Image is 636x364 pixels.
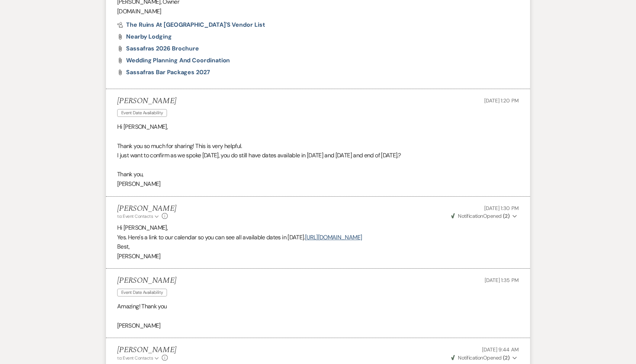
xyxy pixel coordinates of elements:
a: Sassafras Bar Packages 2027 [126,69,210,75]
h5: [PERSON_NAME] [117,204,176,213]
p: Best, [117,242,519,252]
strong: ( 2 ) [503,354,510,361]
button: NotificationOpened (2) [450,212,519,220]
span: to: Event Contacts [117,213,153,219]
span: Wedding Planning and Coordination [126,56,230,64]
button: to: Event Contacts [117,213,160,220]
a: [URL][DOMAIN_NAME] [305,233,362,241]
p: I just want to confirm as we spoke [DATE], you do still have dates available in [DATE] and [DATE]... [117,151,519,160]
p: [PERSON_NAME] [117,179,519,189]
span: Notification [458,354,483,361]
span: [DATE] 1:20 PM [484,97,519,104]
p: [PERSON_NAME] [117,321,519,331]
span: Event Date Availability [117,109,167,117]
span: Event Date Availability [117,289,167,296]
span: [DATE] 9:44 AM [482,346,519,353]
p: Hi [PERSON_NAME], [117,122,519,132]
span: Opened [451,213,510,219]
p: [DOMAIN_NAME] [117,7,519,16]
span: Opened [451,354,510,361]
span: Nearby Lodging [126,33,172,40]
span: to: Event Contacts [117,355,153,361]
span: [DATE] 1:30 PM [484,205,519,211]
strong: ( 2 ) [503,213,510,219]
a: Wedding Planning and Coordination [126,58,230,63]
a: Sassafras 2026 Brochure [126,46,199,52]
h5: [PERSON_NAME] [117,96,176,106]
p: Hi [PERSON_NAME], [117,223,519,233]
p: [PERSON_NAME] [117,252,519,261]
span: Notification [458,213,483,219]
span: Sassafras Bar Packages 2027 [126,68,210,76]
h5: [PERSON_NAME] [117,276,176,285]
span: The Ruins at [GEOGRAPHIC_DATA]'s Vendor List [126,21,265,29]
p: Thank you so much for sharing! This is very helpful. [117,141,519,151]
button: to: Event Contacts [117,355,160,361]
p: Amazing! Thank you [117,302,519,311]
p: Yes. Here's a link to our calendar so you can see all available dates in [DATE]. [117,233,519,242]
a: Nearby Lodging [126,34,172,40]
span: Sassafras 2026 Brochure [126,45,199,52]
span: [DATE] 1:35 PM [485,277,519,283]
p: Thank you, [117,170,519,179]
h5: [PERSON_NAME] [117,345,176,355]
button: NotificationOpened (2) [450,354,519,362]
a: The Ruins at [GEOGRAPHIC_DATA]'s Vendor List [117,22,265,28]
